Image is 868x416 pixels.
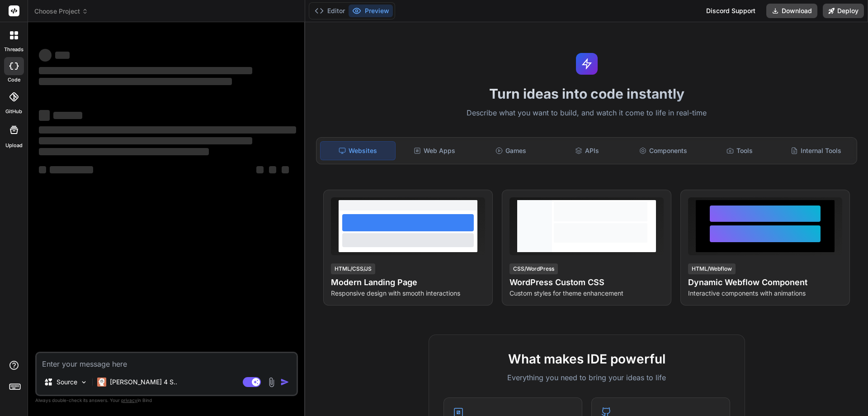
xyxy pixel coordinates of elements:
[256,166,264,173] span: ‌
[35,396,298,405] p: Always double-check its answers. Your in Bind
[39,78,232,85] span: ‌
[269,166,276,173] span: ‌
[4,46,24,53] label: threads
[39,166,46,173] span: ‌
[8,76,20,84] label: code
[509,263,558,274] div: CSS/WordPress
[397,141,472,160] div: Web Apps
[778,141,853,160] div: Internal Tools
[311,107,863,119] p: Describe what you want to build, and watch it come to life in real-time
[509,276,664,289] h4: WordPress Custom CSS
[39,126,296,134] span: ‌
[39,137,252,144] span: ‌
[39,67,252,74] span: ‌
[280,378,289,387] img: icon
[688,289,842,298] p: Interactive components with animations
[688,263,736,274] div: HTML/Webflow
[823,4,864,18] button: Deploy
[688,276,842,289] h4: Dynamic Webflow Component
[266,377,277,387] img: attachment
[110,378,177,387] p: [PERSON_NAME] 4 S..
[57,378,77,387] p: Source
[5,108,22,115] label: GitHub
[331,289,485,298] p: Responsive design with smooth interactions
[443,349,730,368] h2: What makes IDE powerful
[121,397,137,403] span: privacy
[311,86,863,102] h1: Turn ideas into code instantly
[97,378,106,387] img: Claude 4 Sonnet
[39,110,50,121] span: ‌
[701,4,761,18] div: Discord Support
[331,276,485,289] h4: Modern Landing Page
[626,141,701,160] div: Components
[34,7,88,16] span: Choose Project
[50,166,93,173] span: ‌
[80,378,88,386] img: Pick Models
[443,372,730,383] p: Everything you need to bring your ideas to life
[282,166,289,173] span: ‌
[39,148,209,155] span: ‌
[55,52,70,59] span: ‌
[550,141,624,160] div: APIs
[474,141,548,160] div: Games
[5,142,23,149] label: Upload
[703,141,777,160] div: Tools
[509,289,664,298] p: Custom styles for theme enhancement
[766,4,817,18] button: Download
[53,112,82,119] span: ‌
[39,49,52,62] span: ‌
[349,5,393,17] button: Preview
[320,141,396,160] div: Websites
[331,263,375,274] div: HTML/CSS/JS
[311,5,349,17] button: Editor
